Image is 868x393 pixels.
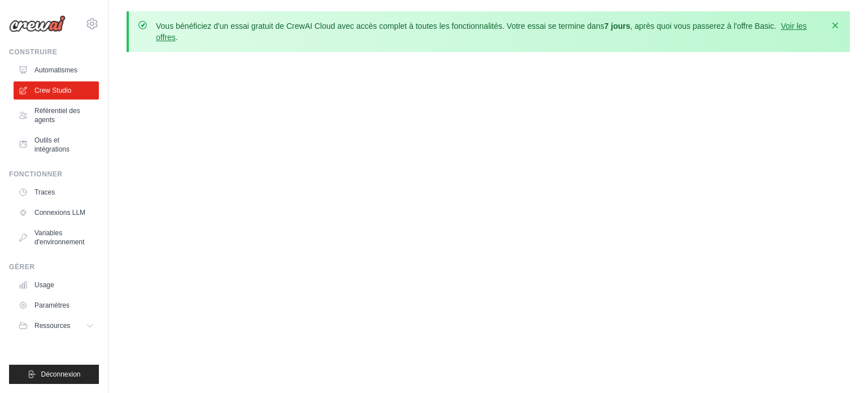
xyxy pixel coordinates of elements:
[34,188,55,196] font: Traces
[34,281,54,289] font: Usage
[34,136,70,153] font: Outils et intégrations
[41,370,80,378] font: Déconnexion
[14,276,99,294] a: Usage
[14,224,99,251] a: Variables d'environnement
[14,204,99,222] a: Connexions LLM
[9,365,99,384] button: Déconnexion
[9,15,66,32] img: Logo
[14,61,99,79] a: Automatismes
[156,21,604,31] font: Vous bénéficiez d'un essai gratuit de CrewAI Cloud avec accès complet à toutes les fonctionnalité...
[34,322,70,330] font: Ressources
[630,21,776,31] font: , après quoi vous passerez à l'offre Basic.
[34,229,84,246] font: Variables d'environnement
[14,102,99,129] a: Référentiel des agents
[34,87,71,94] font: Crew Studio
[34,66,77,74] font: Automatismes
[9,263,35,271] font: Gérer
[34,209,85,217] font: Connexions LLM
[14,131,99,158] a: Outils et intégrations
[14,183,99,201] a: Traces
[34,301,70,309] font: Paramètres
[176,33,178,42] font: .
[14,81,99,100] a: Crew Studio
[14,317,99,335] button: Ressources
[14,296,99,314] a: Paramètres
[9,48,57,56] font: Construire
[34,107,80,124] font: Référentiel des agents
[604,21,630,31] font: 7 jours
[9,170,63,178] font: Fonctionner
